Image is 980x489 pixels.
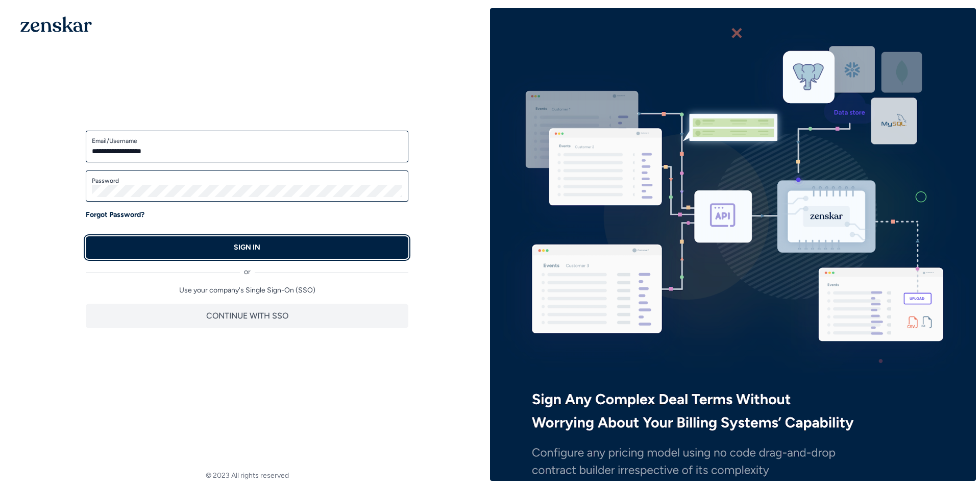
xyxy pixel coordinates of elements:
[20,16,92,32] img: 1OGAJ2xQqyY4LXKgY66KYq0eOWRCkrZdAb3gUhuVAqdWPZE9SRJmCz+oDMSn4zDLXe31Ii730ItAGKgCKgCCgCikA4Av8PJUP...
[92,177,402,185] label: Password
[234,242,260,253] p: SIGN IN
[86,259,408,277] div: or
[86,285,408,296] p: Use your company's Single Sign-On (SSO)
[4,471,490,481] footer: © 2023 All rights reserved
[86,236,408,259] button: SIGN IN
[92,137,402,145] label: Email/Username
[86,210,144,220] a: Forgot Password?
[86,304,408,328] button: CONTINUE WITH SSO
